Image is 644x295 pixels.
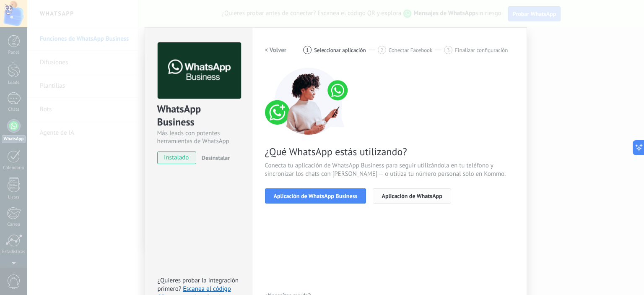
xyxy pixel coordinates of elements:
button: < Volver [265,42,287,57]
span: Seleccionar aplicación [314,47,366,53]
img: logo_main.png [158,42,241,99]
span: ¿Qué WhatsApp estás utilizando? [265,145,514,158]
span: ¿Quieres probar la integración primero? [158,277,239,293]
button: Aplicación de WhatsApp Business [265,188,366,204]
span: 1 [306,47,309,54]
button: Desinstalar [198,151,230,164]
span: Aplicación de WhatsApp [382,193,442,199]
button: Aplicación de WhatsApp [373,188,451,204]
span: Desinstalar [202,154,230,162]
img: connect number [265,68,353,135]
h2: < Volver [265,46,287,54]
span: Conectar Facebook [389,47,433,53]
span: 3 [447,47,450,54]
span: instalado [158,151,196,164]
div: WhatsApp Business [157,102,240,129]
span: Finalizar configuración [455,47,508,53]
span: Conecta tu aplicación de WhatsApp Business para seguir utilizándola en tu teléfono y sincronizar ... [265,162,514,178]
span: Aplicación de WhatsApp Business [274,193,358,199]
div: Más leads con potentes herramientas de WhatsApp [157,129,240,145]
span: 2 [380,47,383,54]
